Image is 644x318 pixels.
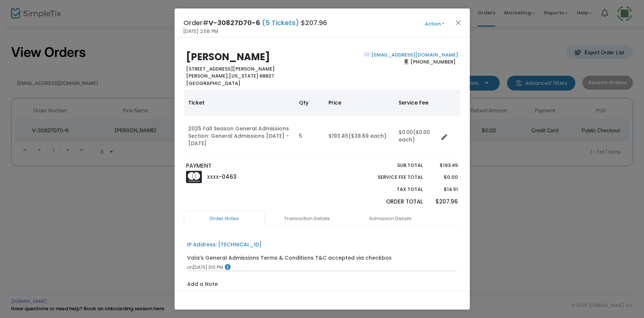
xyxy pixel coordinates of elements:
span: ($38.69 each) [349,132,387,140]
span: V-30827D70-6 [209,18,261,27]
span: [PHONE_NUMBER] [408,56,458,68]
div: [DATE] 3:10 PM [187,264,457,271]
a: Transaction Details [267,211,348,226]
a: [EMAIL_ADDRESS][DOMAIN_NAME] [370,51,458,58]
b: [PERSON_NAME] [186,50,270,64]
th: Price [324,90,395,116]
th: Qty [295,90,324,116]
p: $14.51 [430,186,458,193]
span: [PERSON_NAME], [186,72,229,79]
p: Service Fee Total [361,174,423,181]
td: 2025 Fall Season General Admissions Section: General Admissions [DATE] - [DATE] [184,116,295,157]
p: Order Total [361,198,423,206]
th: Ticket [184,90,295,116]
h4: Order# $207.96 [184,18,327,28]
span: -0463 [219,173,237,181]
button: Action [413,20,457,28]
p: $207.96 [430,198,458,206]
div: IP Address: [TECHNICAL_ID] [187,241,262,249]
b: [STREET_ADDRESS][PERSON_NAME] [US_STATE] 68827 [GEOGRAPHIC_DATA] [186,65,275,87]
div: Data table [184,90,460,157]
p: Sub total [361,162,423,169]
span: ($0.00 each) [399,129,430,143]
th: Service Fee [395,90,439,116]
span: (5 Tickets) [261,18,301,27]
p: $0.00 [430,174,458,181]
span: [DATE] 2:58 PM [184,28,218,35]
td: $193.45 [324,116,395,157]
div: Vala's General Admissions Terms & Conditions T&C accepted via checkbox [187,254,392,262]
p: $193.45 [430,162,458,169]
td: $0.00 [395,116,439,157]
button: Close [453,18,463,27]
label: Add a Note [187,280,218,290]
a: Admission Details [350,211,431,226]
span: on [187,264,193,270]
p: Tax Total [361,186,423,193]
a: Order Notes [184,211,265,226]
span: XXXX [207,174,219,180]
p: PAYMENT [186,162,318,170]
td: 5 [295,116,324,157]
